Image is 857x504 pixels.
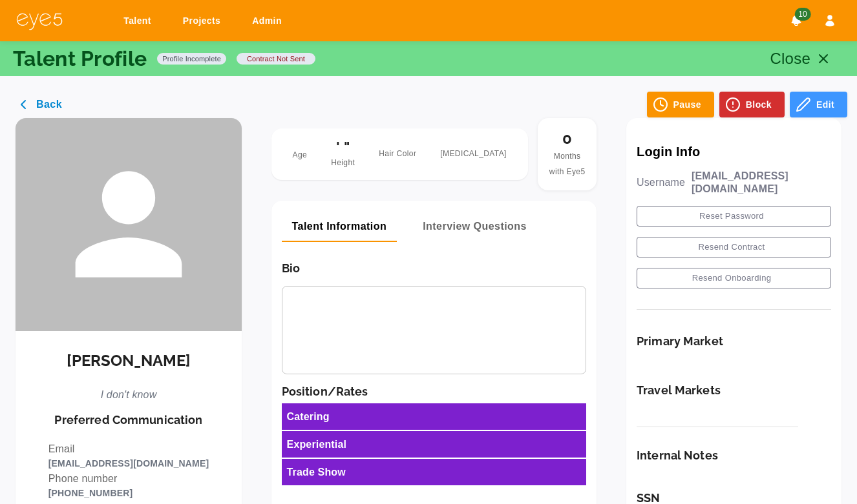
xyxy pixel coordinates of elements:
[379,148,416,161] span: Hair Color
[16,12,63,30] img: eye5
[637,449,831,463] h6: Internal Notes
[175,9,233,33] a: Projects
[770,47,811,70] p: Close
[115,9,164,33] a: Talent
[637,383,721,398] h6: Travel Markets
[785,9,808,32] button: Notifications
[48,457,209,471] p: [EMAIL_ADDRESS][DOMAIN_NAME]
[287,436,347,452] h6: Experiential
[412,211,537,242] button: Interview Questions
[637,206,831,227] button: Reset Password
[762,43,845,74] button: Close
[549,152,586,176] span: Months with Eye5
[282,261,587,276] h6: Bio
[293,150,308,159] span: Age
[157,54,226,64] span: Profile Incomplete
[692,170,831,196] p: [EMAIL_ADDRESS][DOMAIN_NAME]
[282,211,397,242] button: Talent Information
[548,130,587,148] h5: 0
[48,441,209,457] p: Email
[637,237,831,257] button: Resend Contract
[101,387,157,403] p: I don't know
[13,48,147,69] p: Talent Profile
[287,464,346,480] h6: Trade Show
[719,92,785,117] button: Block
[331,139,355,157] h5: ' "
[637,334,723,348] h6: Primary Market
[54,413,202,427] h6: Preferred Communication
[48,487,209,501] p: [PHONE_NUMBER]
[637,144,831,159] p: Login Info
[48,471,209,487] p: Phone number
[244,9,295,33] a: Admin
[637,176,685,189] p: Username
[794,8,810,21] span: 10
[242,54,310,64] span: contract not sent
[67,352,191,370] h5: [PERSON_NAME]
[282,385,587,399] h6: Position/Rates
[790,92,847,117] button: Edit
[10,92,75,117] button: Back
[331,157,355,170] span: Height
[637,268,831,288] button: Resend Onboarding
[647,92,714,117] button: Pause
[440,148,507,161] span: [MEDICAL_DATA]
[287,408,330,425] h6: Catering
